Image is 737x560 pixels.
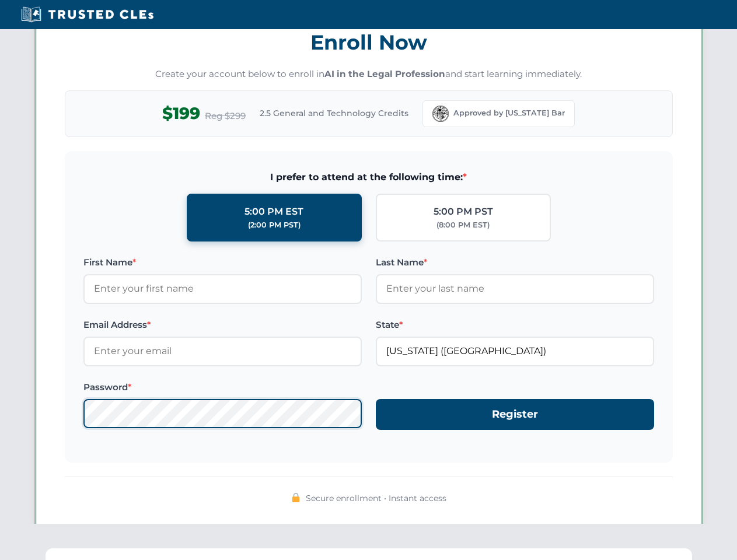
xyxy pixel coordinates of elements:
[432,106,449,122] img: Florida Bar
[324,68,445,79] strong: AI in the Legal Profession
[83,274,362,303] input: Enter your first name
[83,318,362,332] label: Email Address
[244,204,303,219] div: 5:00 PM EST
[83,380,362,394] label: Password
[376,256,654,269] label: Last Name
[291,493,301,502] img: 🔒
[260,107,408,120] span: 2.5 General and Technology Credits
[376,399,654,430] button: Register
[18,6,157,23] img: Trusted CLEs
[436,219,490,231] div: (8:00 PM EST)
[162,100,200,127] span: $199
[65,68,673,81] p: Create your account below to enroll in and start learning immediately.
[205,109,246,123] span: Reg $299
[83,256,362,269] label: First Name
[83,170,654,185] span: I prefer to attend at the following time:
[83,337,362,366] input: Enter your email
[248,219,301,231] div: (2:00 PM PST)
[376,274,654,303] input: Enter your last name
[434,204,493,219] div: 5:00 PM PST
[376,337,654,366] input: Florida (FL)
[65,24,673,61] h3: Enroll Now
[376,318,654,332] label: State
[453,107,565,119] span: Approved by [US_STATE] Bar
[306,492,446,505] span: Secure enrollment • Instant access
